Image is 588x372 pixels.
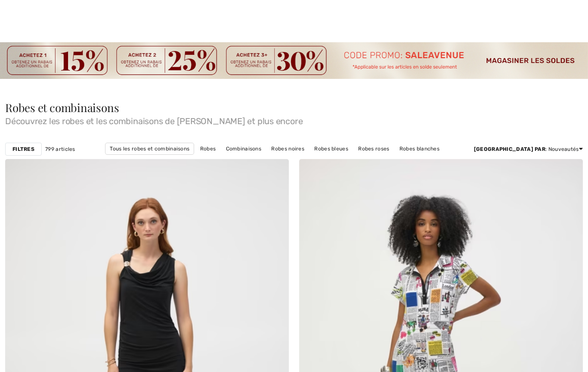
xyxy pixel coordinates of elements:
strong: Filtres [12,145,34,153]
a: Robes noires [267,143,309,154]
a: Robes [PERSON_NAME] [275,155,344,166]
a: Robes bleues [310,143,353,154]
a: Robes [196,143,220,154]
a: Robes roses [354,143,393,154]
a: Combinaisons [222,143,266,154]
a: Tous les robes et combinaisons [105,143,194,155]
a: Robes blanches [395,143,444,154]
span: Découvrez les robes et les combinaisons de [PERSON_NAME] et plus encore [5,113,583,125]
div: : Nouveautés [474,145,583,153]
span: Robes et combinaisons [5,100,119,115]
span: 799 articles [45,145,75,153]
a: Robes [PERSON_NAME] [205,155,274,166]
strong: [GEOGRAPHIC_DATA] par [474,146,545,152]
